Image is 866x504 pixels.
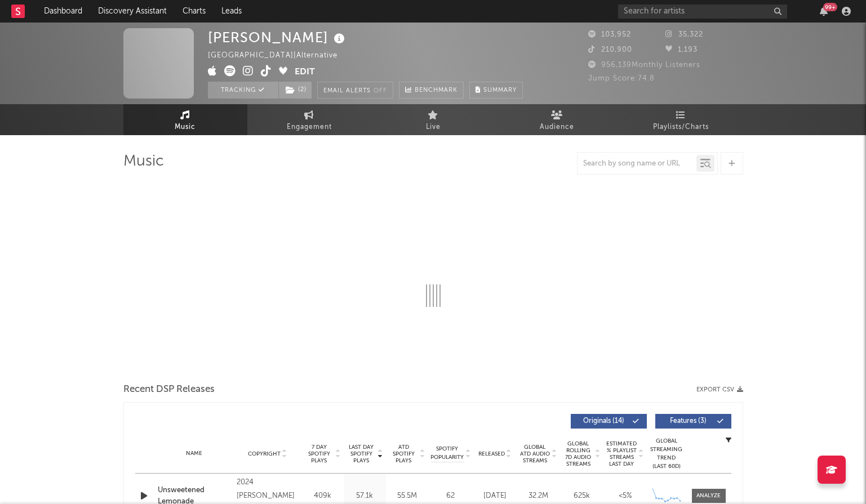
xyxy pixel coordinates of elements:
[389,444,419,464] span: ATD Spotify Plays
[563,490,601,502] div: 625k
[588,31,631,38] span: 103,952
[696,386,743,393] button: Export CSV
[478,451,505,457] span: Released
[208,49,350,63] div: [GEOGRAPHIC_DATA] | Alternative
[665,31,703,38] span: 35,322
[655,414,731,429] button: Features(3)
[588,61,700,69] span: 956,139 Monthly Listeners
[208,28,348,47] div: [PERSON_NAME]
[123,383,215,396] span: Recent DSP Releases
[426,121,441,134] span: Live
[389,490,425,502] div: 55.5M
[123,104,247,135] a: Music
[823,3,837,11] div: 99 +
[571,414,647,429] button: Originals(14)
[208,82,278,99] button: Tracking
[278,82,312,99] span: ( 2 )
[820,7,828,16] button: 99+
[347,444,376,464] span: Last Day Spotify Plays
[519,490,557,502] div: 32.2M
[158,449,232,458] div: Name
[650,437,683,471] div: Global Streaming Trend (Last 60D)
[588,46,632,53] span: 210,900
[247,104,371,135] a: Engagement
[663,418,714,425] span: Features ( 3 )
[374,88,387,94] em: Off
[469,82,523,99] button: Summary
[295,65,315,79] button: Edit
[347,490,383,502] div: 57.1k
[287,121,332,134] span: Engagement
[618,5,787,19] input: Search for artists
[415,84,458,97] span: Benchmark
[606,490,644,502] div: <5%
[653,121,709,134] span: Playlists/Charts
[431,490,470,502] div: 62
[304,444,334,464] span: 7 Day Spotify Plays
[399,82,464,99] a: Benchmark
[578,159,696,168] input: Search by song name or URL
[175,121,196,134] span: Music
[248,451,281,457] span: Copyright
[317,82,393,99] button: Email AlertsOff
[540,121,574,134] span: Audience
[304,490,341,502] div: 409k
[519,444,550,464] span: Global ATD Audio Streams
[606,440,637,467] span: Estimated % Playlist Streams Last Day
[476,490,514,502] div: [DATE]
[430,445,464,462] span: Spotify Popularity
[279,82,312,99] button: (2)
[563,440,594,467] span: Global Rolling 7D Audio Streams
[495,104,619,135] a: Audience
[371,104,495,135] a: Live
[665,46,698,53] span: 1,193
[578,418,630,425] span: Originals ( 14 )
[588,75,655,82] span: Jump Score: 74.8
[619,104,743,135] a: Playlists/Charts
[483,87,517,93] span: Summary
